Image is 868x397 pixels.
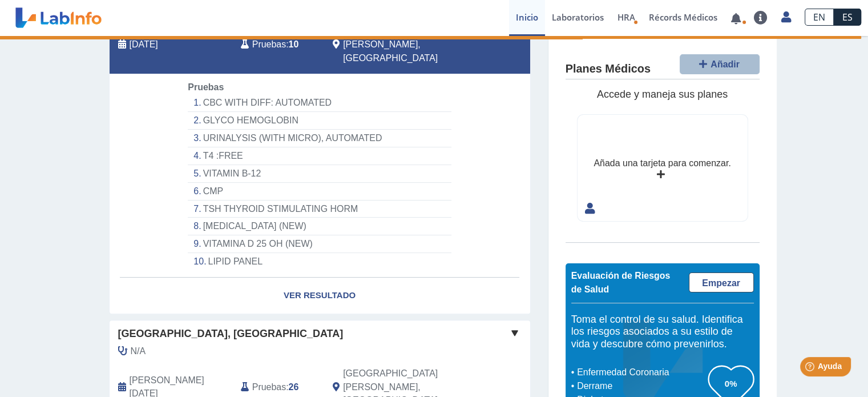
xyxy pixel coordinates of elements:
button: Añadir [680,54,760,74]
li: CBC WITH DIFF: AUTOMATED [188,94,451,112]
span: Añadir [710,59,740,69]
li: VITAMINA D 25 OH (NEW) [188,235,451,253]
a: Ver Resultado [110,278,530,314]
h4: Planes Médicos [566,62,651,76]
h5: Toma el control de su salud. Identifica los riesgos asociados a su estilo de vida y descubre cómo... [571,314,754,351]
span: Evaluación de Riesgos de Salud [571,271,671,294]
li: Enfermedad Coronaria [574,366,708,379]
li: URINALYSIS (WITH MICRO), AUTOMATED [188,130,451,147]
span: Accede y maneja sus planes [597,89,728,100]
span: Empezar [702,278,740,288]
li: Derrame [574,379,708,393]
li: LIPID PANEL [188,253,451,270]
div: Añada una tarjeta para comenzar. [594,157,730,170]
b: 10 [289,39,299,49]
span: San Juan, PR [343,24,469,65]
span: N/A [131,344,146,358]
a: EN [805,9,834,26]
b: 26 [289,382,299,392]
li: VITAMIN B-12 [188,165,451,183]
a: Empezar [689,272,754,292]
span: Pruebas [252,380,286,394]
a: ES [834,9,861,26]
span: Pruebas [252,38,286,51]
li: T4 :FREE [188,147,451,165]
span: HRA [617,11,635,23]
div: : [232,24,324,65]
li: [MEDICAL_DATA] (NEW) [188,218,451,235]
span: 2025-10-04 [130,38,158,51]
iframe: Help widget launcher [766,352,855,384]
li: GLYCO HEMOGLOBIN [188,112,451,130]
li: CMP [188,183,451,200]
h3: 0% [708,376,754,391]
span: [GEOGRAPHIC_DATA], [GEOGRAPHIC_DATA] [118,326,344,342]
span: Pruebas [188,82,224,92]
li: TSH THYROID STIMULATING HORM [188,200,451,218]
